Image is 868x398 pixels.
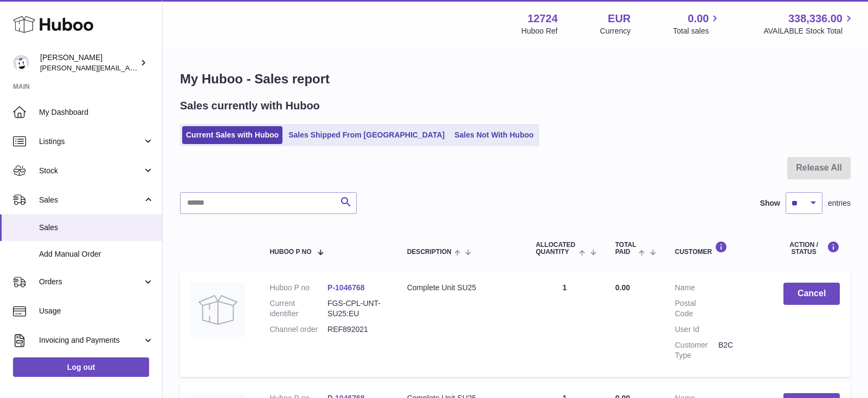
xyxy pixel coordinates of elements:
[13,357,149,377] a: Log out
[783,283,840,305] button: Cancel
[675,283,718,293] dt: Name
[828,198,851,208] span: entries
[39,306,154,316] span: Usage
[39,249,154,259] span: Add Manual Order
[688,11,709,26] span: 0.00
[180,70,851,88] h1: My Huboo - Sales report
[536,242,576,256] span: ALLOCATED Quantity
[39,277,143,287] span: Orders
[788,11,843,26] span: 338,336.00
[269,324,327,335] dt: Channel order
[763,11,855,36] a: 338,336.00 AVAILABLE Stock Total
[525,272,605,376] td: 1
[675,298,718,319] dt: Postal Code
[608,11,631,26] strong: EUR
[528,11,558,26] strong: 12724
[451,126,537,144] a: Sales Not With Huboo
[182,126,282,144] a: Current Sales with Huboo
[39,335,143,345] span: Invoicing and Payments
[40,53,138,73] div: [PERSON_NAME]
[39,166,143,176] span: Stock
[327,324,385,335] dd: REF892021
[180,99,320,113] h2: Sales currently with Huboo
[327,283,365,292] a: P-1046768
[40,63,217,72] span: [PERSON_NAME][EMAIL_ADDRESS][DOMAIN_NAME]
[269,283,327,293] dt: Huboo P no
[269,249,311,256] span: Huboo P no
[39,195,143,205] span: Sales
[675,241,762,256] div: Customer
[191,283,245,337] img: no-photo.jpg
[39,223,154,233] span: Sales
[13,55,29,71] img: sebastian@ffern.co
[673,11,721,36] a: 0.00 Total sales
[783,241,840,256] div: Action / Status
[285,126,448,144] a: Sales Shipped From [GEOGRAPHIC_DATA]
[407,283,514,293] div: Complete Unit SU25
[615,242,636,256] span: Total paid
[39,136,143,147] span: Listings
[675,340,718,361] dt: Customer Type
[522,26,558,36] div: Huboo Ref
[760,198,780,208] label: Show
[675,324,718,335] dt: User Id
[718,340,762,361] dd: B2C
[763,26,855,36] span: AVAILABLE Stock Total
[327,298,385,319] dd: FGS-CPL-UNT-SU25:EU
[407,249,452,256] span: Description
[600,26,631,36] div: Currency
[39,107,154,118] span: My Dashboard
[673,26,721,36] span: Total sales
[269,298,327,319] dt: Current identifier
[615,283,630,292] span: 0.00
